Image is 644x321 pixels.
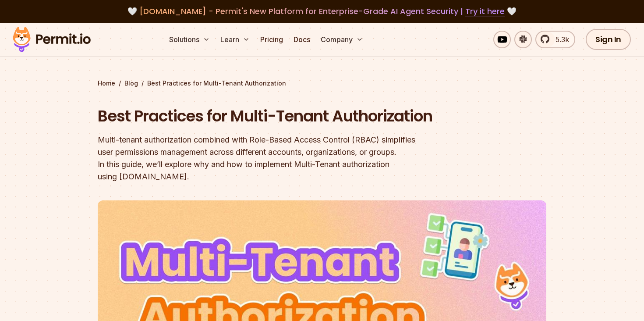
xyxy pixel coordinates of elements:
a: Home [98,79,115,88]
button: Solutions [166,31,213,48]
a: Try it here [465,6,505,17]
a: Blog [124,79,138,88]
button: Learn [217,31,253,48]
a: 5.3k [535,31,575,48]
span: 5.3k [550,34,569,45]
div: / / [98,79,546,88]
a: Docs [290,31,314,48]
img: Permit logo [9,25,95,54]
a: Sign In [586,29,631,50]
div: 🤍 🤍 [21,5,623,18]
h1: Best Practices for Multi-Tenant Authorization [98,105,434,127]
a: Pricing [257,31,287,48]
button: Company [317,31,367,48]
span: [DOMAIN_NAME] - Permit's New Platform for Enterprise-Grade AI Agent Security | [139,6,505,17]
div: Multi-tenant authorization combined with Role-Based Access Control (RBAC) simplifies user permiss... [98,134,434,183]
